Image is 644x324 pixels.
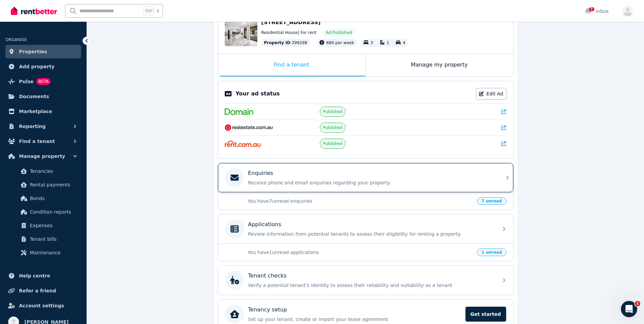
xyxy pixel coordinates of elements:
[225,140,261,147] img: Rent.com.au
[19,137,55,145] span: Find a tenant
[5,45,81,58] a: Properties
[8,246,78,259] a: Maintenance
[5,105,81,118] a: Marketplace
[218,266,513,295] a: Tenant checksVerify a potential tenant's identity to assess their reliability and suitability as ...
[8,232,78,246] a: Tenant bills
[8,178,78,192] a: Rental payments
[5,284,81,298] a: Refer a friend
[218,163,513,192] a: EnquiriesReceive phone and email enquiries regarding your property
[370,40,373,45] span: 3
[5,120,81,133] button: Reporting
[248,249,473,256] p: You have 1 unread applications
[19,302,64,310] span: Account settings
[326,30,352,35] span: Ad: Published
[8,164,78,178] a: Tenancies
[225,124,273,131] img: RealEstate.com.au
[225,108,253,115] img: Domain.com.au
[30,208,76,216] span: Condition reports
[36,78,51,85] span: BETA
[248,272,287,280] p: Tenant checks
[387,40,389,45] span: 1
[248,316,461,323] p: Set up your tenant, create or import your lease agreement
[5,90,81,103] a: Documents
[19,48,47,56] span: Properties
[30,221,76,230] span: Expenses
[5,134,81,148] button: Find a tenant
[236,90,280,98] p: Your ad status
[621,301,637,317] iframe: Intercom live chat
[248,198,473,204] p: You have 7 unread enquiries
[248,282,494,289] p: Verify a potential tenant's identity to assess their reliability and suitability as a tenant
[248,169,273,177] p: Enquiries
[323,109,343,114] span: Published
[218,54,365,76] div: Find a tenant
[8,205,78,219] a: Condition reports
[635,301,640,306] span: 1
[5,149,81,163] button: Manage property
[19,152,65,160] span: Manage property
[261,39,310,47] div: : 399298
[30,181,76,189] span: Rental payments
[30,194,76,202] span: Bonds
[248,179,494,186] p: Receive phone and email enquiries regarding your property
[218,214,513,244] a: ApplicationsReview information from potential tenants to assess their eligibility for renting a p...
[30,235,76,243] span: Tenant bills
[30,167,76,175] span: Tenancies
[477,197,506,205] span: 7 unread
[585,8,609,15] div: Inbox
[5,60,81,73] a: Add property
[5,269,81,283] a: Help centre
[5,299,81,312] a: Account settings
[19,77,34,86] span: Pulse
[19,287,56,295] span: Refer a friend
[5,75,81,88] a: PulseBETA
[248,231,494,237] p: Review information from potential tenants to assess their eligibility for renting a property
[326,40,354,45] span: 680 per week
[323,125,343,130] span: Published
[144,6,154,15] span: Ctrl
[477,249,506,256] span: 1 unread
[248,220,281,229] p: Applications
[323,141,343,146] span: Published
[157,8,159,14] span: k
[19,62,55,71] span: Add property
[19,107,52,115] span: Marketplace
[8,219,78,232] a: Expenses
[11,6,57,16] img: RentBetter
[366,54,513,76] div: Manage my property
[5,37,27,42] span: ORGANISE
[589,7,594,11] span: 7
[465,307,506,322] span: Get started
[261,30,316,35] span: Residential House | For rent
[248,306,287,314] p: Tenancy setup
[19,92,49,101] span: Documents
[19,122,45,130] span: Reporting
[403,40,405,45] span: 4
[476,88,507,100] a: Edit Ad
[30,249,76,257] span: Maintenance
[19,272,50,280] span: Help centre
[8,192,78,205] a: Bonds
[261,19,321,25] span: [STREET_ADDRESS]
[264,40,291,46] span: Property ID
